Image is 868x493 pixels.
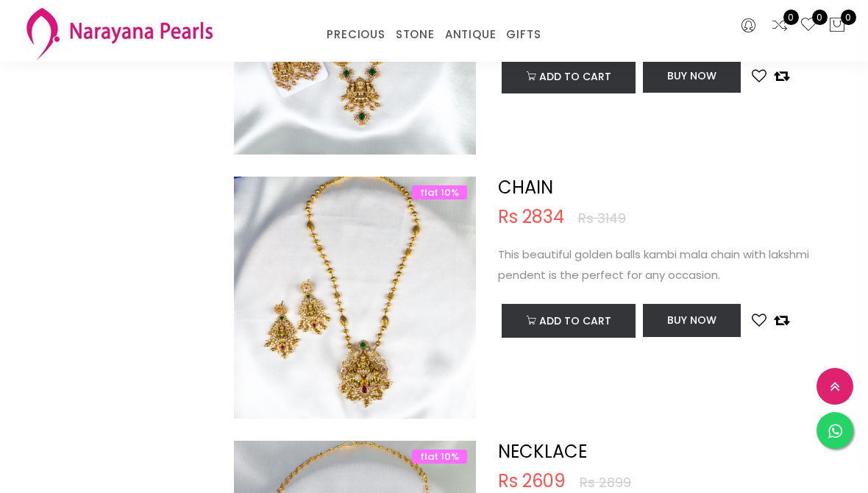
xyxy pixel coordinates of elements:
button: Buy Now [643,60,741,93]
button: Add to wishlist [752,67,766,85]
button: Buy Now [643,304,741,337]
a: 0 [771,16,789,35]
button: Add to compare [774,311,789,329]
span: Rs 2609 [498,472,566,490]
button: Add to cart [502,304,636,338]
span: Rs 2834 [498,208,564,226]
button: 0 [828,16,846,35]
span: flat 10% [412,185,467,199]
p: This beautiful golden balls kambi mala chain with lakshmi pendent is the perfect for any occasion. [498,244,846,285]
span: 0 [812,10,828,25]
button: Add to wishlist [752,311,766,329]
a: 0 [800,16,817,35]
a: STONE [396,24,435,46]
a: ANTIQUE [445,24,497,46]
a: GIFTS [506,24,541,46]
button: Add to compare [774,67,789,85]
span: 0 [841,10,856,25]
a: CHAIN [498,175,553,199]
a: PRECIOUS [327,24,385,46]
a: NECKLACE [498,439,587,464]
button: Add to cart [502,60,636,93]
span: flat 10% [412,450,467,464]
span: 0 [783,10,799,25]
span: Rs 3149 [578,212,626,225]
span: Rs 2899 [580,476,631,489]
